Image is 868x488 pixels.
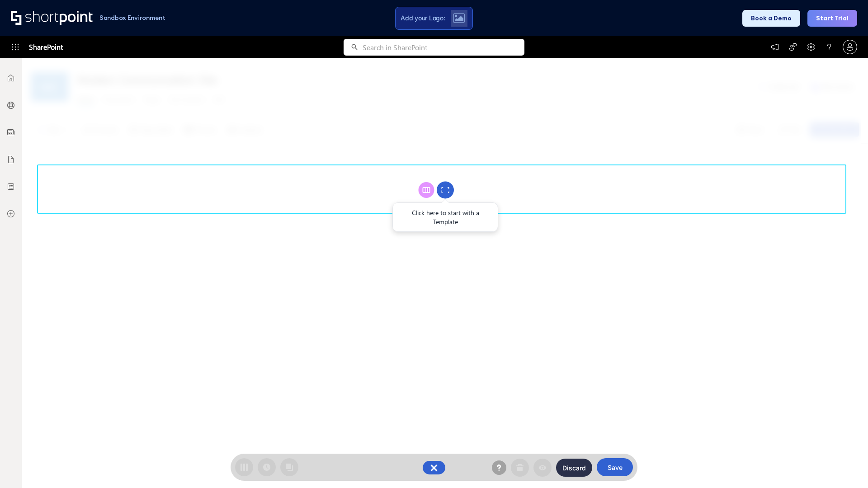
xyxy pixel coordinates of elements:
[823,445,868,488] iframe: Chat Widget
[363,39,524,56] input: Search in SharePoint
[401,14,445,22] span: Add your Logo:
[29,36,63,58] span: SharePoint
[597,458,633,476] button: Save
[556,459,592,477] button: Discard
[742,10,800,27] button: Book a Demo
[807,10,857,27] button: Start Trial
[453,13,465,23] img: Upload logo
[99,15,165,20] h1: Sandbox Environment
